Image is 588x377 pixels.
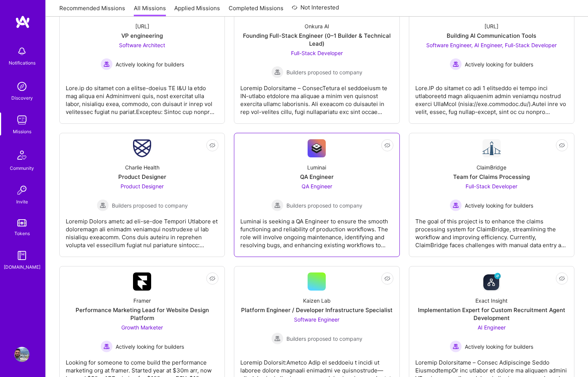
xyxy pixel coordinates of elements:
[121,183,164,189] span: Product Designer
[475,297,508,305] div: Exact Insight
[305,22,329,30] div: Onkura AI
[97,199,109,211] img: Builders proposed to company
[559,275,565,282] i: icon EyeClosed
[484,22,498,30] div: [URL]
[286,202,362,209] span: Builders proposed to company
[483,139,501,157] img: Company Logo
[384,275,390,282] i: icon EyeClosed
[66,211,218,249] div: Loremip Dolors ametc ad eli-se-doe Tempori Utlabore et doloremagn ali enimadm veniamqui nostrudex...
[271,332,283,345] img: Builders proposed to company
[453,173,530,181] div: Team for Claims Processing
[240,78,393,116] div: Loremip Dolorsitame – ConsecTetura el seddoeiusm te IN-utlabo etdolore ma aliquae a minim ven qui...
[101,58,113,70] img: Actively looking for builders
[66,306,218,322] div: Performance Marketing Lead for Website Design Platform
[447,32,536,40] div: Building AI Communication Tools
[125,163,159,171] div: Charlie Health
[121,324,163,331] span: Growth Marketer
[121,32,163,40] div: VP engineering
[174,4,220,17] a: Applied Missions
[133,139,151,157] img: Company Logo
[14,347,29,362] img: User Avatar
[14,183,29,198] img: Invite
[300,173,334,181] div: QA Engineer
[415,306,568,322] div: Implementation Expert for Custom Recruitment Agent Development
[415,78,568,116] div: Lore.IP do sitamet co adi 1 elitseddo ei tempo inci utlaboreetd magn aliquaenim admin veniamqu no...
[16,198,28,206] div: Invite
[10,164,34,172] div: Community
[415,211,568,249] div: The goal of this project is to enhance the claims processing system for ClaimBridge, streamlining...
[14,44,29,59] img: bell
[133,297,151,305] div: Framer
[450,199,462,211] img: Actively looking for builders
[4,263,40,271] div: [DOMAIN_NAME]
[483,272,501,291] img: Company Logo
[209,142,215,148] i: icon EyeClosed
[9,59,36,67] div: Notifications
[308,139,326,157] img: Company Logo
[303,297,331,305] div: Kaizen Lab
[13,128,31,135] div: Missions
[466,183,517,189] span: Full-Stack Developer
[116,60,184,68] span: Actively looking for builders
[135,22,149,30] div: [URL]
[15,15,30,29] img: logo
[12,347,31,362] a: User Avatar
[134,4,166,17] a: All Missions
[271,66,283,78] img: Builders proposed to company
[13,146,31,164] img: Community
[286,335,362,343] span: Builders proposed to company
[426,42,557,48] span: Software Engineer, AI Engineer, Full-Stack Developer
[112,202,188,209] span: Builders proposed to company
[465,202,533,209] span: Actively looking for builders
[14,79,29,94] img: discovery
[66,139,218,251] a: Company LogoCharlie HealthProduct DesignerProduct Designer Builders proposed to companyBuilders p...
[307,163,326,171] div: Luminai
[101,340,113,352] img: Actively looking for builders
[59,4,125,17] a: Recommended Missions
[292,3,339,17] a: Not Interested
[209,275,215,282] i: icon EyeClosed
[118,173,166,181] div: Product Designer
[450,340,462,352] img: Actively looking for builders
[119,42,165,48] span: Software Architect
[294,316,339,323] span: Software Engineer
[133,272,151,291] img: Company Logo
[116,343,184,351] span: Actively looking for builders
[14,229,30,237] div: Tokens
[559,142,565,148] i: icon EyeClosed
[240,211,393,249] div: Luminai is seeking a QA Engineer to ensure the smooth functioning and reliability of production w...
[465,343,533,351] span: Actively looking for builders
[240,32,393,48] div: Founding Full-Stack Engineer (0–1 Builder & Technical Lead)
[240,139,393,251] a: Company LogoLuminaiQA EngineerQA Engineer Builders proposed to companyBuilders proposed to compan...
[17,219,26,226] img: tokens
[286,68,362,76] span: Builders proposed to company
[14,248,29,263] img: guide book
[66,78,218,116] div: Lore.ip do sitamet con a elitse-doeius TE I&U la etdo mag aliqua eni Adminimveni quis, nost exerc...
[11,94,33,102] div: Discovery
[229,4,283,17] a: Completed Missions
[384,142,390,148] i: icon EyeClosed
[415,139,568,251] a: Company LogoClaimBridgeTeam for Claims ProcessingFull-Stack Developer Actively looking for builde...
[477,163,506,171] div: ClaimBridge
[291,50,343,56] span: Full-Stack Developer
[241,306,393,314] div: Platform Engineer / Developer Infrastructure Specialist
[465,60,533,68] span: Actively looking for builders
[478,324,506,331] span: AI Engineer
[450,58,462,70] img: Actively looking for builders
[302,183,332,189] span: QA Engineer
[14,112,29,128] img: teamwork
[271,199,283,211] img: Builders proposed to company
